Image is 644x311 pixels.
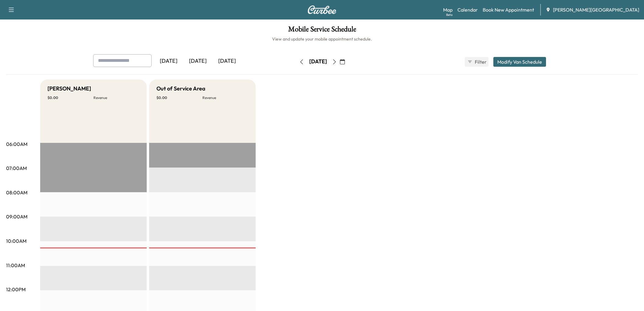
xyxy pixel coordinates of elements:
[443,6,453,13] a: MapBeta
[6,36,638,42] h6: View and update your mobile appointment schedule.
[475,58,486,65] span: Filter
[307,5,337,14] img: Curbee Logo
[202,95,248,100] p: Revenue
[154,54,183,68] div: [DATE]
[47,84,91,93] h5: [PERSON_NAME]
[156,84,205,93] h5: Out of Service Area
[47,95,93,100] p: $ 0.00
[465,57,488,67] button: Filter
[183,54,212,68] div: [DATE]
[6,164,27,172] p: 07:00AM
[212,54,242,68] div: [DATE]
[493,57,546,67] button: Modify Van Schedule
[309,58,327,65] div: [DATE]
[93,95,139,100] p: Revenue
[6,140,27,148] p: 06:00AM
[6,26,638,36] h1: Mobile Service Schedule
[6,262,25,269] p: 11:00AM
[483,6,534,13] a: Book New Appointment
[446,12,453,17] div: Beta
[553,6,639,13] span: [PERSON_NAME][GEOGRAPHIC_DATA]
[457,6,478,13] a: Calendar
[6,286,26,293] p: 12:00PM
[6,213,27,220] p: 09:00AM
[6,189,27,196] p: 08:00AM
[6,237,26,245] p: 10:00AM
[156,95,202,100] p: $ 0.00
